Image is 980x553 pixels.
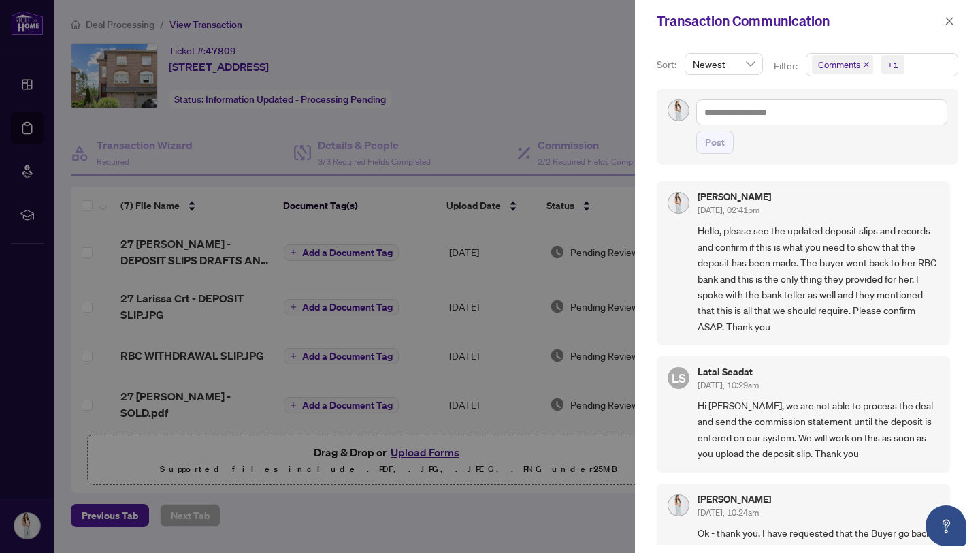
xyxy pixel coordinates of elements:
[672,368,686,388] span: LS
[698,494,771,504] h5: [PERSON_NAME]
[818,58,860,72] span: Comments
[698,192,771,202] h5: [PERSON_NAME]
[698,205,759,215] span: [DATE], 02:41pm
[668,100,689,121] img: Profile Icon
[657,11,941,31] div: Transaction Communication
[698,223,939,334] span: Hello, please see the updated deposit slips and records and confirm if this is what you need to s...
[698,380,759,390] span: [DATE], 10:29am
[668,193,689,213] img: Profile Icon
[693,54,755,74] span: Newest
[696,131,734,154] button: Post
[698,507,759,518] span: [DATE], 10:24am
[863,61,870,68] span: close
[698,367,759,377] h5: Latai Seadat
[698,398,939,462] span: Hi [PERSON_NAME], we are not able to process the deal and send the commission statement until the...
[668,495,689,516] img: Profile Icon
[774,59,800,74] p: Filter:
[887,58,898,72] div: +1
[945,16,954,26] span: close
[812,55,873,74] span: Comments
[657,57,679,72] p: Sort:
[926,505,966,546] button: Open asap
